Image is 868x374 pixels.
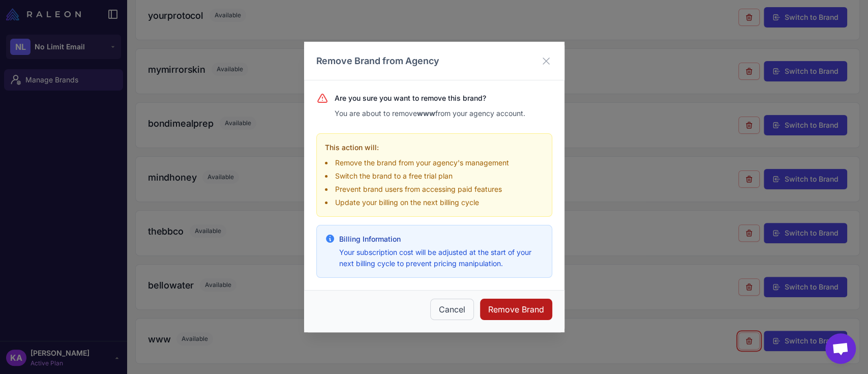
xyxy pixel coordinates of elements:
[339,247,544,269] p: Your subscription cost will be adjusted at the start of your next billing cycle to prevent pricin...
[825,333,856,364] a: Open chat
[325,157,544,168] li: Remove the brand from your agency's management
[325,197,544,208] li: Update your billing on the next billing cycle
[325,170,544,182] li: Switch the brand to a free trial plan
[335,93,552,104] h4: Are you sure you want to remove this brand?
[480,299,552,320] button: Remove Brand
[430,299,474,320] button: Cancel
[316,54,439,68] h3: Remove Brand from Agency
[339,234,544,245] h5: Billing Information
[335,108,552,119] p: You are about to remove from your agency account.
[325,184,544,195] li: Prevent brand users from accessing paid features
[325,142,544,153] h5: This action will:
[417,109,435,118] strong: www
